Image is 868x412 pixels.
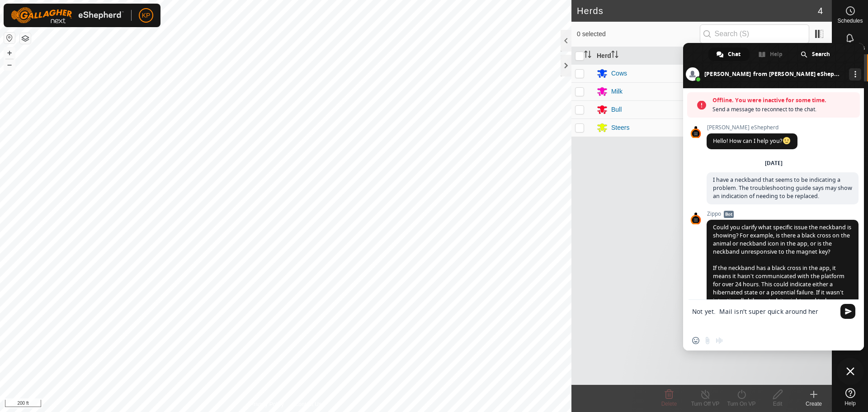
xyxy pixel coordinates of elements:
div: Turn Off VP [687,400,723,408]
div: Bull [611,105,622,114]
th: Herd [593,47,693,65]
img: Gallagher Logo [11,7,124,24]
button: – [4,59,15,70]
div: Milk [611,87,623,96]
span: Offline. You were inactive for some time. [712,96,855,105]
span: Zippo [707,211,859,217]
span: Schedules [837,18,863,24]
textarea: Compose your message... [692,300,837,331]
span: 0 selected [577,29,700,39]
a: Contact Us [295,400,321,408]
p-sorticon: Activate to sort [611,52,618,59]
button: Map Layers [20,33,31,44]
a: Close chat [837,358,864,385]
a: Help [832,384,868,410]
div: Edit [759,400,796,408]
input: Search (S) [700,24,809,43]
span: Help [844,401,856,406]
span: Insert an emoji [692,337,699,344]
span: 4 [818,4,823,18]
span: Search [812,47,830,61]
button: + [4,47,15,58]
div: Cows [611,69,627,78]
h2: Herds [577,5,818,16]
a: Chat [708,47,750,61]
span: KP [142,11,151,20]
a: Search [793,47,839,61]
span: I have a neckband that seems to be indicating a problem. The troubleshooting guide says may show ... [713,176,852,200]
span: [PERSON_NAME] eShepherd [707,124,797,131]
span: Chat [728,47,741,61]
div: [DATE] [765,161,783,166]
span: Bot [724,211,734,218]
span: Could you clarify what specific issue the neckband is showing? For example, is there a black cros... [713,223,851,378]
span: Hello! How can I help you? [713,137,791,145]
p-sorticon: Activate to sort [584,52,591,59]
div: Turn On VP [723,400,759,408]
div: Create [796,400,832,408]
span: Send [840,304,855,319]
div: Steers [611,123,629,133]
span: Delete [661,401,677,407]
button: Reset Map [4,33,15,43]
a: Privacy Policy [250,400,284,408]
span: Send a message to reconnect to the chat. [712,105,855,114]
